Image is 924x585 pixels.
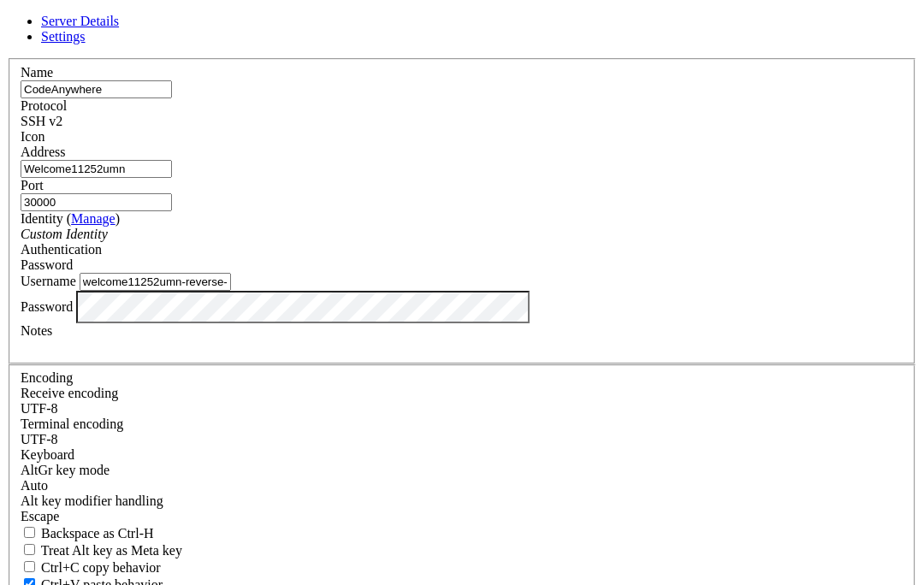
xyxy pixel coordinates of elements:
label: If true, the backspace should send BS ('\x08', aka ^H). Otherwise the backspace key should send '... [21,526,154,541]
input: Backspace as Ctrl-H [24,527,35,538]
x-row: * Take full control of your remote servers using our RDP or VNC fro [7,220,700,234]
label: Address [21,145,65,159]
label: Set the expected encoding for data received from the host. If the encodings do not match, visual ... [21,463,110,477]
label: Encoding [21,370,73,385]
label: Ctrl-C copies if true, send ^C to host if false. Ctrl-Shift-C sends ^C to host if true, copies if... [21,560,161,575]
div: SSH v2 [21,114,903,129]
div: Password [21,257,903,273]
div: Custom Identity [21,227,903,242]
span: Escape [21,509,59,523]
x-row: * Experience the same robust functionality and convenience on your mobile [7,249,700,263]
x-row: y the convenience of managing your servers from anywhere. [7,149,700,163]
x-row: nd the ability to edit your code directly within our platform. [7,206,700,221]
label: Port [21,178,44,192]
span: Welcome to Shellngn! [7,7,144,21]
span: Comprehensive SFTP Client: [14,192,192,205]
span: UTF-8 [21,432,58,446]
div: (0, 24) [7,348,14,363]
x-row: ections with just a single click. [7,178,700,192]
input: Ctrl+C copy behavior [24,561,35,572]
label: Controls how the Alt key is handled. Escape: Send an ESC prefix. 8-Bit: Add 128 to the typed char... [21,493,163,508]
label: Set the expected encoding for data received from the host. If the encodings do not match, visual ... [21,386,118,400]
label: Keyboard [21,447,74,462]
span: https://shellngn.com/pro-docker/ [445,135,589,149]
span: Advanced SSH Client: [14,163,151,177]
label: Password [21,298,73,313]
span: UTF-8 [21,401,58,416]
div: UTF-8 [21,401,903,417]
input: Login Username [80,273,231,291]
span: This is a demo session. [7,35,164,49]
div: Escape [21,509,903,524]
span: SSH v2 [21,114,62,128]
x-row: out installing any software. [7,78,700,92]
label: Icon [21,129,44,144]
x-row: m your browser. [7,234,700,249]
label: The default terminal encoding. ISO-2022 enables character map translations (like graphics maps). ... [21,417,123,431]
span: Treat Alt key as Meta key [41,543,182,558]
span: Remote Desktop Capabilities: [14,220,205,233]
span: https://shellngn.com/cloud/ [335,135,431,149]
span: ( ) [67,211,120,226]
label: Authentication [21,242,102,257]
input: Host Name or IP [21,160,172,178]
span: To get started, please use the left side bar to add your server. [7,334,445,347]
div: Auto [21,478,903,493]
label: Username [21,274,76,288]
label: Name [21,65,53,80]
label: Identity [21,211,120,226]
x-row: * Whether you're using or , enjo [7,135,700,150]
x-row: devices, for seamless server management on the go. [7,263,700,277]
input: Port Number [21,193,172,211]
span: Password [21,257,73,272]
x-row: * Enjoy easy management of files and folders, swift data transfers, a [7,192,700,206]
div: UTF-8 [21,432,903,447]
span: https://shellngn.com [144,305,267,319]
x-row: * Work on multiple sessions, automate your SSH commands, and establish conn [7,163,700,178]
a: Manage [71,211,115,226]
label: Whether the Alt key acts as a Meta key or as a distinct Alt key. [21,543,182,558]
span: Ctrl+C copy behavior [41,560,161,575]
label: Protocol [21,98,67,113]
x-row: It also has a full-featured SFTP client, remote desktop with RDP and VNC, and more. [7,92,700,107]
span: Seamless Server Management: [14,135,198,149]
i: Custom Identity [21,227,108,241]
span: Mobile Compatibility: [14,249,157,263]
input: Server Name [21,80,172,98]
span: Auto [21,478,48,493]
a: Server Details [41,14,119,28]
input: Treat Alt key as Meta key [24,544,35,555]
a: Settings [41,29,86,44]
x-row: More information at: [7,305,700,320]
x-row: Shellngn is a web-based SSH client that allows you to connect to your servers from anywhere with [7,64,700,79]
label: Notes [21,323,52,338]
span: Backspace as Ctrl-H [41,526,154,541]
